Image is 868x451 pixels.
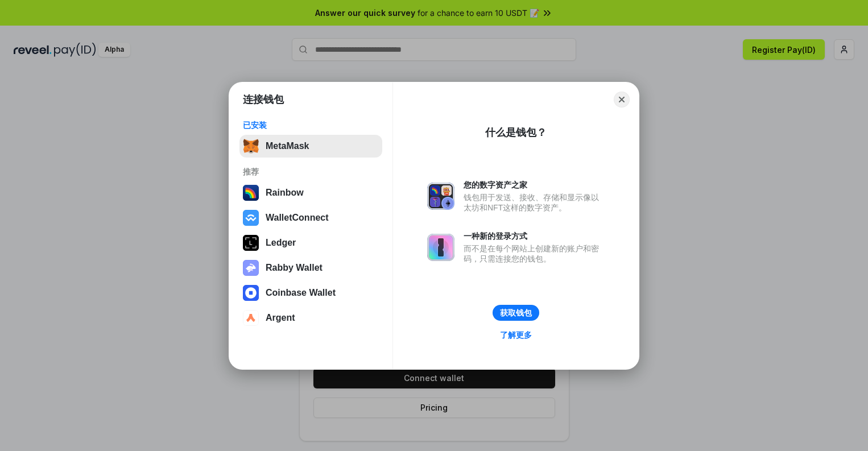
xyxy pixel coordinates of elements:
div: 钱包用于发送、接收、存储和显示像以太坊和NFT这样的数字资产。 [464,192,605,213]
img: svg+xml,%3Csvg%20xmlns%3D%22http%3A%2F%2Fwww.w3.org%2F2000%2Fsvg%22%20fill%3D%22none%22%20viewBox... [243,260,259,276]
img: svg+xml,%3Csvg%20fill%3D%22none%22%20height%3D%2233%22%20viewBox%3D%220%200%2035%2033%22%20width%... [243,138,259,154]
img: svg+xml,%3Csvg%20xmlns%3D%22http%3A%2F%2Fwww.w3.org%2F2000%2Fsvg%22%20fill%3D%22none%22%20viewBox... [427,183,454,210]
img: svg+xml,%3Csvg%20width%3D%2228%22%20height%3D%2228%22%20viewBox%3D%220%200%2028%2028%22%20fill%3D... [243,285,259,301]
button: Coinbase Wallet [239,282,382,304]
button: Rainbow [239,181,382,204]
div: 什么是钱包？ [485,126,547,139]
div: Rabby Wallet [266,263,323,273]
div: 了解更多 [500,330,532,340]
button: Rabby Wallet [239,256,382,279]
button: Close [614,92,630,107]
div: 推荐 [243,167,379,177]
div: 而不是在每个网站上创建新的账户和密码，只需连接您的钱包。 [464,243,605,264]
h1: 连接钱包 [243,93,284,106]
button: MetaMask [239,135,382,158]
img: svg+xml,%3Csvg%20xmlns%3D%22http%3A%2F%2Fwww.w3.org%2F2000%2Fsvg%22%20fill%3D%22none%22%20viewBox... [427,234,454,261]
div: 已安装 [243,120,379,130]
div: MetaMask [266,141,309,151]
a: 了解更多 [493,328,539,342]
img: svg+xml,%3Csvg%20width%3D%2228%22%20height%3D%2228%22%20viewBox%3D%220%200%2028%2028%22%20fill%3D... [243,210,259,226]
div: Argent [266,313,295,323]
img: svg+xml,%3Csvg%20xmlns%3D%22http%3A%2F%2Fwww.w3.org%2F2000%2Fsvg%22%20width%3D%2228%22%20height%3... [243,235,259,251]
button: Argent [239,307,382,329]
button: WalletConnect [239,206,382,229]
img: svg+xml,%3Csvg%20width%3D%22120%22%20height%3D%22120%22%20viewBox%3D%220%200%20120%20120%22%20fil... [243,185,259,201]
div: 获取钱包 [500,308,532,318]
img: svg+xml,%3Csvg%20width%3D%2228%22%20height%3D%2228%22%20viewBox%3D%220%200%2028%2028%22%20fill%3D... [243,310,259,326]
div: 您的数字资产之家 [464,180,605,190]
div: Coinbase Wallet [266,288,336,298]
button: 获取钱包 [493,305,539,321]
div: Rainbow [266,188,304,198]
button: Ledger [239,231,382,254]
div: WalletConnect [266,213,329,223]
div: 一种新的登录方式 [464,231,605,241]
div: Ledger [266,238,296,248]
